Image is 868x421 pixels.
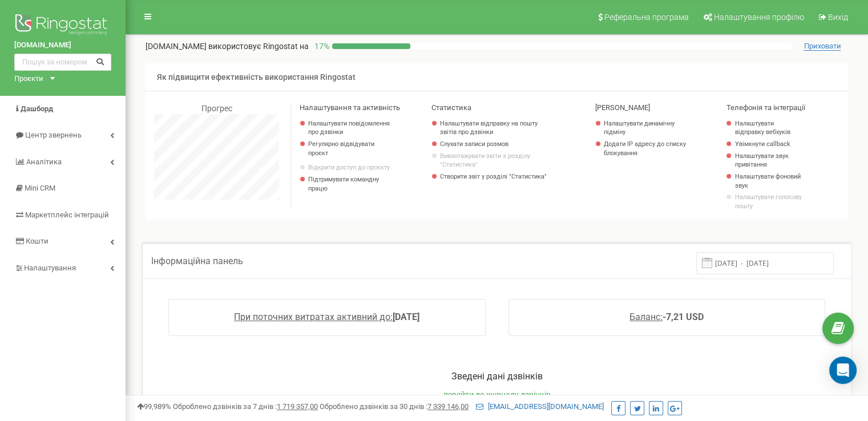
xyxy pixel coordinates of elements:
span: Зведені дані дзвінків [451,371,543,382]
u: 7 339 146,00 [427,402,469,411]
a: Слухати записи розмов [440,140,547,149]
span: використовує Ringostat на [208,42,309,51]
span: Реферальна програма [604,13,689,22]
a: Налаштувати повідомлення про дзвінки [308,119,392,137]
p: 17 % [309,41,332,52]
div: Проєкти [14,74,43,84]
a: При поточних витратах активний до:[DATE] [234,311,419,322]
input: Пошук за номером [14,54,111,71]
span: Статистика [431,103,471,112]
a: [DOMAIN_NAME] [14,40,111,51]
span: Телефонія та інтеграції [726,103,805,112]
a: перейти до журналу дзвінків [443,390,551,399]
span: Налаштування та активність [300,103,400,112]
span: Аналiтика [26,157,62,166]
a: Вивантажувати звіти з розділу "Статистика" [440,152,547,169]
span: Оброблено дзвінків за 30 днів : [320,402,469,411]
span: Вихід [828,13,848,22]
u: 1 719 357,00 [277,402,318,411]
span: Оброблено дзвінків за 7 днів : [173,402,318,411]
span: Кошти [26,237,49,245]
img: Ringostat logo [14,11,111,40]
a: Налаштувати відправку вебхуків [734,119,804,137]
p: [DOMAIN_NAME] [146,41,309,52]
span: Як підвищити ефективність використання Ringostat [157,72,356,82]
p: Підтримувати командну працю [308,175,392,193]
span: Дашборд [21,104,53,113]
span: Прогрес [201,104,232,113]
a: [EMAIL_ADDRESS][DOMAIN_NAME] [476,402,604,411]
span: Інформаційна панель [151,256,243,266]
span: Баланс: [629,311,663,322]
span: [PERSON_NAME] [595,103,650,112]
p: Регулярно відвідувати проєкт [308,140,392,157]
span: Налаштування профілю [714,13,804,22]
span: Маркетплейс інтеграцій [25,211,109,219]
span: Налаштування [24,264,76,272]
span: 99,989% [137,402,171,411]
a: Налаштувати відправку на пошту звітів про дзвінки [440,119,547,137]
a: Налаштувати фоновий звук [734,172,804,190]
div: Open Intercom Messenger [829,357,857,384]
span: Приховати [804,42,841,51]
a: Налаштувати голосову пошту [734,193,804,211]
span: При поточних витратах активний до: [234,311,393,322]
a: Увімкнути callback [734,140,804,149]
a: Налаштувати звук привітання [734,152,804,169]
a: Баланс:-7,21 USD [629,311,704,322]
a: Відкрити доступ до проєкту [308,163,392,172]
span: Mini CRM [25,184,55,192]
a: Додати IP адресу до списку блокування [604,140,688,157]
a: Створити звіт у розділі "Статистика" [440,172,547,181]
span: Центр звернень [25,131,82,139]
a: Налаштувати динамічну підміну [604,119,688,137]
